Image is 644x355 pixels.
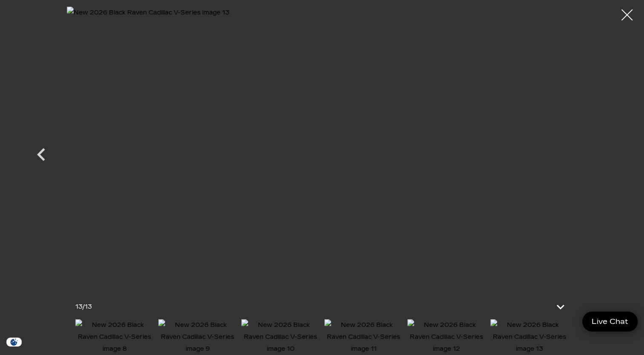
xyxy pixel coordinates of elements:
span: Live Chat [587,317,633,326]
img: New 2026 Black Raven Cadillac V-Series image 12 [407,319,486,355]
span: 13 [85,303,92,310]
section: Click to Open Cookie Consent Modal [4,338,24,346]
span: 13 [75,303,82,310]
a: Live Chat [582,312,638,332]
div: / [75,301,92,313]
img: New 2026 Black Raven Cadillac V-Series image 11 [324,319,403,355]
img: Opt-Out Icon [4,338,24,346]
img: New 2026 Black Raven Cadillac V-Series image 13 [67,6,578,287]
div: Previous [29,137,54,176]
img: New 2026 Black Raven Cadillac V-Series image 8 [75,319,154,355]
img: New 2026 Black Raven Cadillac V-Series image 9 [158,319,237,355]
img: New 2026 Black Raven Cadillac V-Series image 13 [490,319,569,355]
img: New 2026 Black Raven Cadillac V-Series image 10 [241,319,320,355]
